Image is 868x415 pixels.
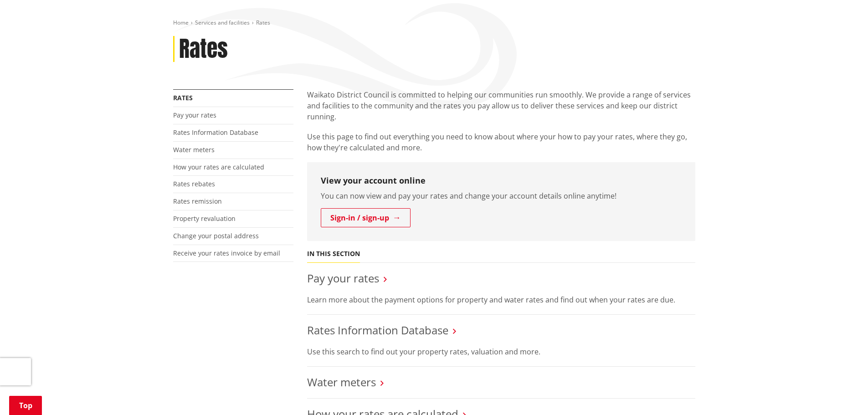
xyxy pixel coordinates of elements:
[173,231,259,240] a: Change your postal address
[307,89,695,122] p: Waikato District Council is committed to helping our communities run smoothly. We provide a range...
[321,208,411,227] a: Sign-in / sign-up
[307,250,360,258] h5: In this section
[307,271,379,286] a: Pay your rates
[173,214,236,223] a: Property revaluation
[173,128,258,137] a: Rates Information Database
[173,197,222,205] a: Rates remission
[321,176,682,186] h3: View your account online
[307,323,448,338] a: Rates Information Database
[321,190,682,201] p: You can now view and pay your rates and change your account details online anytime!
[9,396,42,415] a: Top
[173,19,189,26] a: Home
[173,93,193,102] a: Rates
[179,36,228,62] h1: Rates
[173,163,264,171] a: How your rates are calculated
[307,294,695,305] p: Learn more about the payment options for property and water rates and find out when your rates ar...
[195,19,250,26] a: Services and facilities
[256,19,270,26] span: Rates
[173,111,216,119] a: Pay your rates
[307,346,695,357] p: Use this search to find out your property rates, valuation and more.
[173,145,215,154] a: Water meters
[173,179,215,188] a: Rates rebates
[173,19,695,27] nav: breadcrumb
[173,249,280,257] a: Receive your rates invoice by email
[307,374,376,389] a: Water meters
[307,131,695,153] p: Use this page to find out everything you need to know about where your how to pay your rates, whe...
